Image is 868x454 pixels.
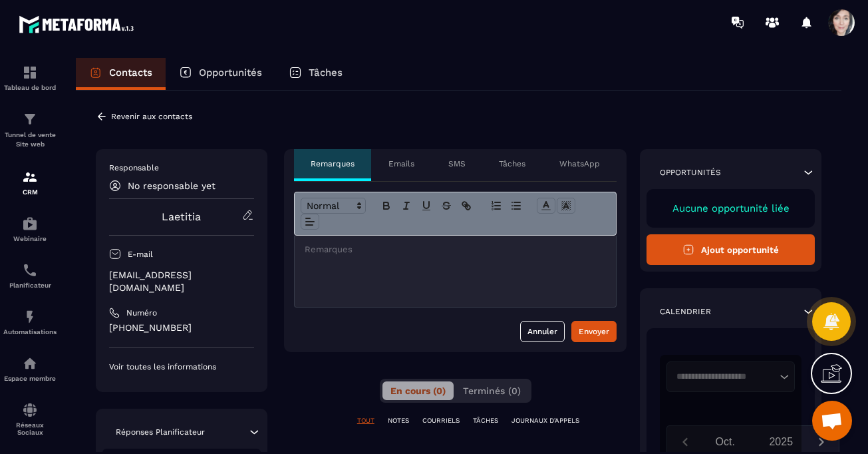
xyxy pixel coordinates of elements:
p: Emails [388,158,414,169]
a: formationformationCRM [3,159,57,206]
p: Tunnel de vente Site web [3,130,57,149]
img: formation [22,169,38,185]
p: WhatsApp [559,158,600,169]
p: TOUT [357,416,374,425]
a: Contacts [76,58,166,90]
p: Remarques [311,158,355,169]
p: CRM [3,188,57,196]
p: [EMAIL_ADDRESS][DOMAIN_NAME] [109,269,254,294]
p: Revenir aux contacts [111,112,192,121]
div: Ouvrir le chat [812,401,852,441]
img: automations [22,309,38,325]
p: Webinaire [3,235,57,242]
img: logo [19,12,138,37]
button: En cours (0) [382,381,454,400]
p: Opportunités [199,67,262,79]
p: NOTES [388,416,409,425]
a: automationsautomationsAutomatisations [3,299,57,345]
p: Tableau de bord [3,84,57,91]
p: E-mail [128,249,153,260]
span: Terminés (0) [463,385,521,396]
button: Envoyer [571,321,617,342]
button: Annuler [520,321,565,342]
img: formation [22,111,38,127]
p: Opportunités [660,167,721,178]
p: Numéro [126,308,157,318]
a: automationsautomationsEspace membre [3,345,57,392]
img: automations [22,355,38,371]
p: Tâches [499,158,525,169]
span: En cours (0) [390,385,446,396]
p: Responsable [109,162,254,173]
div: Envoyer [579,325,609,338]
p: [PHONE_NUMBER] [109,322,254,334]
p: No responsable yet [128,180,216,191]
p: TÂCHES [473,416,498,425]
img: social-network [22,402,38,418]
p: Tâches [309,67,343,79]
a: formationformationTunnel de vente Site web [3,101,57,159]
p: Espace membre [3,375,57,382]
p: Réseaux Sociaux [3,421,57,436]
a: automationsautomationsWebinaire [3,206,57,252]
button: Terminés (0) [455,381,529,400]
button: Next month [809,433,833,451]
a: Tâches [275,58,356,90]
a: Opportunités [166,58,275,90]
img: scheduler [22,262,38,278]
p: SMS [448,158,466,169]
p: Contacts [109,67,152,79]
p: Aucune opportunité liée [660,202,801,214]
a: schedulerschedulerPlanificateur [3,252,57,299]
p: Planificateur [3,282,57,289]
p: Automatisations [3,328,57,336]
a: social-networksocial-networkRéseaux Sociaux [3,392,57,446]
p: Réponses Planificateur [116,427,205,437]
p: Calendrier [660,306,711,317]
p: COURRIELS [422,416,460,425]
a: formationformationTableau de bord [3,55,57,101]
a: Laetitia [162,210,201,223]
p: JOURNAUX D'APPELS [511,416,579,425]
button: Ajout opportunité [647,234,815,265]
p: Voir toutes les informations [109,361,254,372]
img: automations [22,216,38,232]
img: formation [22,65,38,81]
